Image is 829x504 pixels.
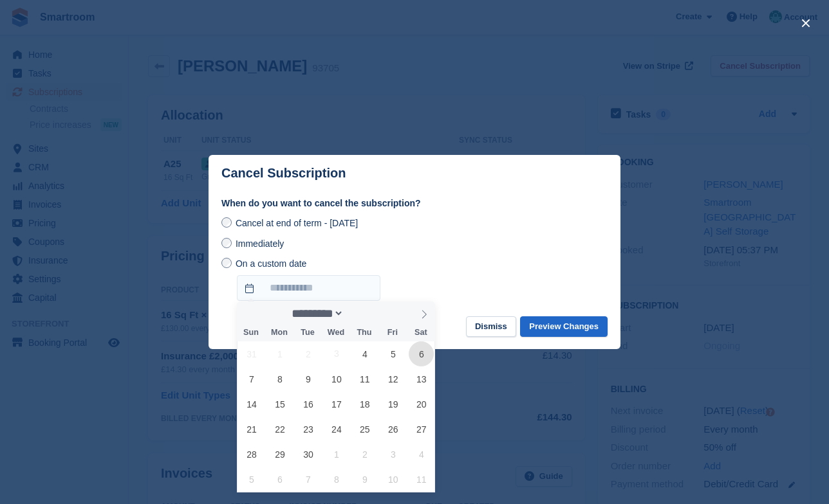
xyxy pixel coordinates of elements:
[352,442,377,467] span: October 2, 2025
[352,467,377,492] span: October 9, 2025
[239,467,264,492] span: October 5, 2025
[350,328,378,337] span: Thu
[324,341,349,366] span: September 3, 2025
[352,392,377,417] span: September 18, 2025
[380,467,405,492] span: October 10, 2025
[288,307,344,320] select: Month
[324,366,349,392] span: September 10, 2025
[295,442,321,467] span: September 30, 2025
[409,467,434,492] span: October 11, 2025
[352,366,377,392] span: September 11, 2025
[324,467,349,492] span: October 8, 2025
[380,341,405,366] span: September 5, 2025
[267,366,292,392] span: September 8, 2025
[380,442,405,467] span: October 3, 2025
[239,392,264,417] span: September 14, 2025
[293,328,322,337] span: Tue
[344,307,384,320] input: Year
[267,417,292,442] span: September 22, 2025
[324,442,349,467] span: October 1, 2025
[221,217,232,228] input: Cancel at end of term - [DATE]
[352,341,377,366] span: September 4, 2025
[221,238,232,248] input: Immediately
[380,366,405,392] span: September 12, 2025
[239,417,264,442] span: September 21, 2025
[236,218,358,228] span: Cancel at end of term - [DATE]
[295,417,321,442] span: September 23, 2025
[237,328,265,337] span: Sun
[239,442,264,467] span: September 28, 2025
[236,239,284,249] span: Immediately
[267,467,292,492] span: October 6, 2025
[409,442,434,467] span: October 4, 2025
[409,392,434,417] span: September 20, 2025
[324,392,349,417] span: September 17, 2025
[239,366,264,392] span: September 7, 2025
[380,392,405,417] span: September 19, 2025
[409,341,434,366] span: September 6, 2025
[221,166,346,181] p: Cancel Subscription
[239,341,264,366] span: August 31, 2025
[236,258,307,269] span: On a custom date
[267,392,292,417] span: September 15, 2025
[267,442,292,467] span: September 29, 2025
[295,392,321,417] span: September 16, 2025
[378,328,407,337] span: Fri
[520,316,608,337] button: Preview Changes
[322,328,350,337] span: Wed
[409,417,434,442] span: September 27, 2025
[295,366,321,392] span: September 9, 2025
[380,417,405,442] span: September 26, 2025
[295,341,321,366] span: September 2, 2025
[267,341,292,366] span: September 1, 2025
[221,197,608,210] label: When do you want to cancel the subscription?
[407,328,435,337] span: Sat
[466,316,516,337] button: Dismiss
[409,366,434,392] span: September 13, 2025
[352,417,377,442] span: September 25, 2025
[221,258,232,268] input: On a custom date
[237,275,380,301] input: On a custom date
[796,13,816,33] button: close
[324,417,349,442] span: September 24, 2025
[295,467,321,492] span: October 7, 2025
[265,328,293,337] span: Mon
